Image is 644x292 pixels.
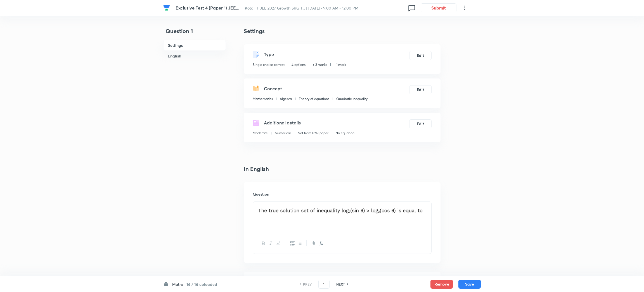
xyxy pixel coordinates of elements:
p: Theory of equations [299,96,329,101]
p: Numerical [275,131,291,136]
h6: NEXT [336,282,345,287]
h4: In English [244,165,441,173]
h6: PREV [303,282,312,287]
img: questionConcept.svg [253,85,259,92]
p: + 3 marks [312,62,327,67]
p: Not from PYQ paper [298,131,328,136]
h6: 16 / 16 uploaded [186,281,217,287]
h6: Maths · [172,281,186,287]
span: Kota IIT JEE 2027 Growth SRG T... | [DATE] · 9:00 AM - 12:00 PM [245,5,358,11]
button: Edit [409,51,432,60]
button: Submit [421,3,456,12]
p: Moderate [253,131,268,136]
img: Company Logo [163,4,170,11]
h4: Question 1 [163,27,226,40]
button: Edit [409,119,432,128]
img: questionType.svg [253,51,259,58]
p: Quadratic Inequality [336,96,368,101]
p: - 1 mark [334,62,346,67]
img: 26-09-25-09:14:22-AM [257,205,427,214]
p: 4 options [292,62,306,67]
h6: English [163,51,226,61]
p: Algebra [280,96,292,101]
p: Single choice correct [253,62,285,67]
button: Save [458,280,481,289]
button: Remove [430,280,453,289]
h6: Settings [163,40,226,51]
h5: Additional details [264,119,301,126]
img: questionDetails.svg [253,119,259,126]
a: Company Logo [163,4,171,11]
span: Exclusive Test 4 (Paper 1) JEE... [176,5,239,11]
h6: Question [253,191,432,197]
p: Mathematics [253,96,273,101]
h5: Concept [264,85,282,92]
h5: Type [264,51,274,58]
button: Edit [409,85,432,94]
h4: Settings [244,27,441,35]
p: No equation [335,131,354,136]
